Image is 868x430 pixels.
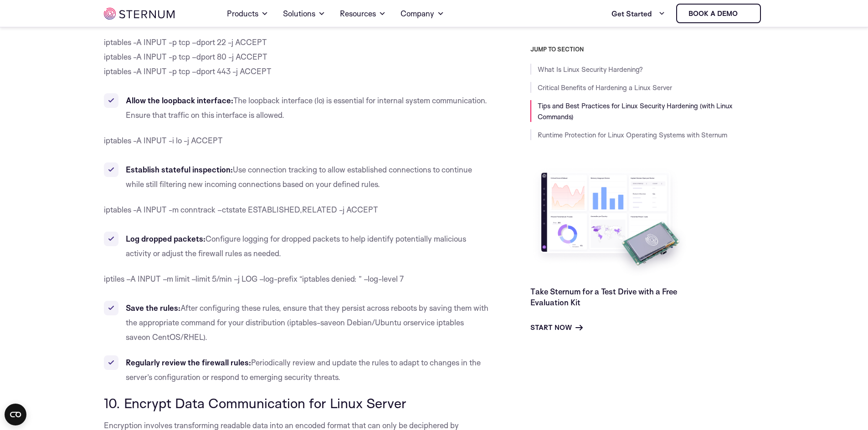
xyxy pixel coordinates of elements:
span: lo [317,96,322,105]
span: service iptables save [126,318,464,342]
span: on Debian/Ubuntu or [336,318,410,327]
span: Use connection tracking to allow established connections to continue while still filtering new in... [126,165,472,189]
a: Get Started [611,5,665,23]
a: Runtime Protection for Linux Operating Systems with Sternum [538,131,727,139]
span: The loopback interface ( [233,96,317,105]
b: Establish stateful inspection: [126,165,233,174]
a: Resources [340,1,386,26]
a: Company [401,1,444,26]
a: Start Now [530,322,583,333]
img: sternum iot [104,8,175,20]
span: 10. Encrypt Data Communication for Linux Server [104,395,406,411]
span: iptables-save [289,318,336,327]
b: Regularly review the firewall rules: [126,358,251,367]
span: Configure logging for dropped packets to help identify potentially malicious activity or adjust t... [126,234,466,258]
a: Products [227,1,268,26]
span: iptables -A INPUT -i lo -j ACCEPT [104,136,223,145]
b: Allow the loopback interface: [126,96,233,105]
span: iptables -A INPUT -m conntrack –ctstate ESTABLISHED,RELATED -j ACCEPT [104,205,378,214]
span: After configuring these rules, ensure that they persist across reboots by saving them with the ap... [126,303,488,327]
a: What Is Linux Security Hardening? [538,65,643,74]
a: Solutions [283,1,325,26]
span: iptables -A INPUT -p tcp –dport 80 -j ACCEPT [104,52,267,61]
h3: JUMP TO SECTION [530,46,765,53]
span: on CentOS/RHEL). [142,332,207,342]
a: Tips and Best Practices for Linux Security Hardening (with Linux Commands) [538,101,733,121]
b: Save the rules: [126,303,180,313]
span: iptiles –A INPUT –m limit –limit 5/min –j LOG –log-prefix “iptables denied: ” –log-level 7 [104,274,404,283]
a: Take Sternum for a Test Drive with a Free Evaluation Kit [530,287,677,307]
img: sternum iot [741,10,749,17]
button: Open CMP widget [5,404,26,425]
b: Log dropped packets: [126,234,205,243]
span: iptables -A INPUT -p tcp –dport 22 -j ACCEPT [104,37,267,47]
span: iptables -A INPUT -p tcp –dport 443 -j ACCEPT [104,66,272,76]
span: Periodically review and update the rules to adapt to changes in the server’s configuration or res... [126,358,481,382]
a: Book a demo [676,4,761,23]
a: Critical Benefits of Hardening a Linux Server [538,83,672,92]
img: Take Sternum for a Test Drive with a Free Evaluation Kit [530,166,690,279]
span: ) is essential for internal system communication. Ensure that traffic on this interface is allowed. [126,96,487,120]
